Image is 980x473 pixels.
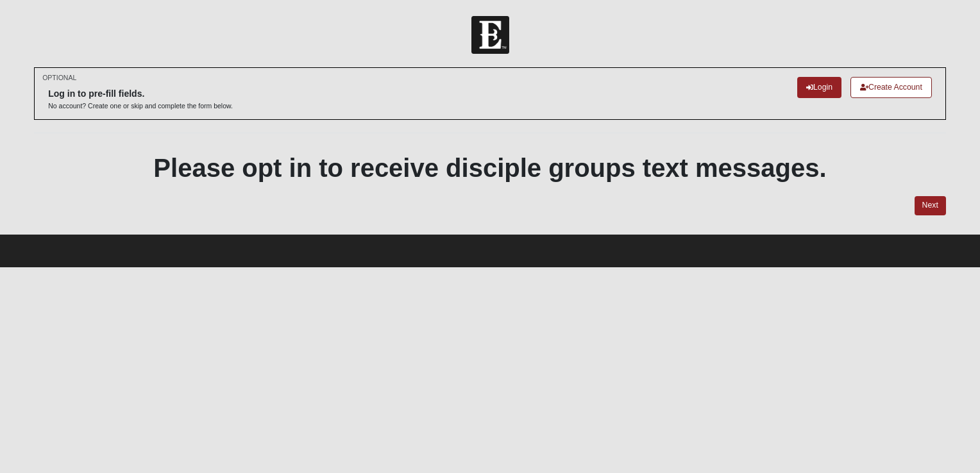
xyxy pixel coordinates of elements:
[850,77,932,98] a: Create Account
[48,88,233,99] h6: Log in to pre-fill fields.
[48,101,233,111] p: No account? Create one or skip and complete the form below.
[34,153,946,183] h2: Please opt in to receive disciple groups text messages.
[42,73,76,83] small: OPTIONAL
[471,16,509,54] img: Church of Eleven22 Logo
[915,196,946,215] a: Next
[797,77,841,98] a: Login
